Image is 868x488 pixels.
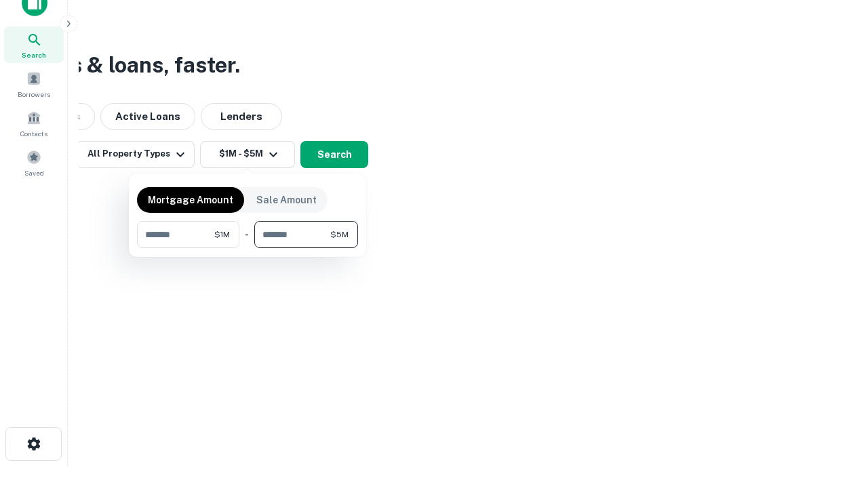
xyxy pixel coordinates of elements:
[330,228,349,241] span: $5M
[256,192,317,207] p: Sale Amount
[214,228,230,241] span: $1M
[148,192,233,207] p: Mortgage Amount
[800,380,868,445] iframe: Chat Widget
[245,221,249,248] div: -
